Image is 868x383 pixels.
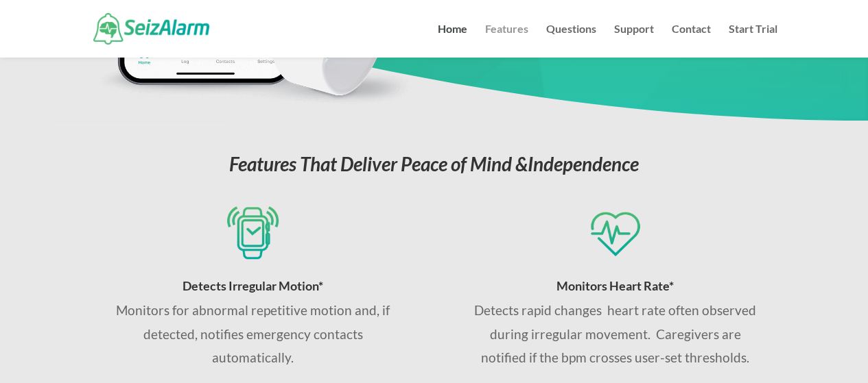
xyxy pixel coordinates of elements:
[183,278,323,293] span: Detects Irregular Motion*
[485,24,528,58] a: Features
[556,278,674,293] span: Monitors Heart Rate*
[729,24,777,58] a: Start Trial
[614,24,654,58] a: Support
[468,299,762,369] p: Detects rapid changes heart rate often observed during irregular movement. Caregivers are notifie...
[528,152,639,175] span: Independence
[672,24,711,58] a: Contact
[229,152,639,175] em: Features That Deliver Peace of Mind &
[438,24,467,58] a: Home
[227,206,278,259] img: Detects seizures via iPhone and Apple Watch sensors
[546,24,596,58] a: Questions
[589,206,640,259] img: Monitors for seizures using heart rate
[93,13,209,44] img: SeizAlarm
[106,299,400,369] p: Monitors for abnormal repetitive motion and, if detected, notifies emergency contacts automatically.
